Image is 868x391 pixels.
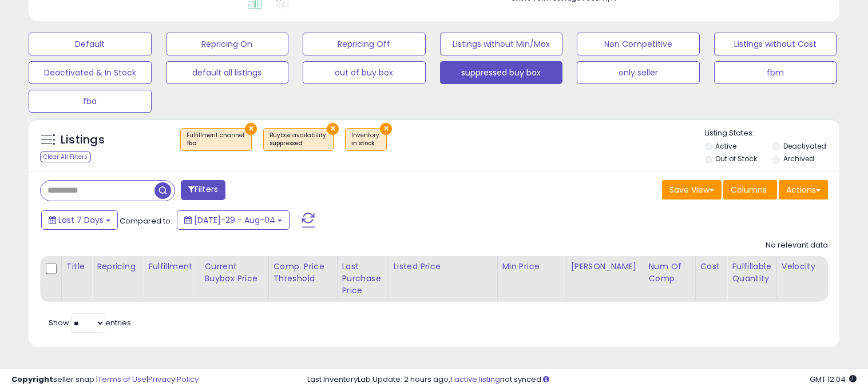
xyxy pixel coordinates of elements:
span: Inventory : [351,131,381,148]
div: in stock [351,139,381,147]
div: Velocity [782,261,823,273]
span: Compared to: [120,216,172,226]
div: Min Price [502,261,561,273]
div: [PERSON_NAME] [571,261,639,273]
button: Save View [662,180,722,200]
span: Fulfillment channel : [187,131,245,148]
div: Listed Price [394,261,493,273]
div: Comp. Price Threshold [274,261,332,285]
button: Non Competitive [577,33,700,55]
div: fba [187,139,245,147]
label: Archived [783,154,814,163]
button: Repricing On [166,33,289,55]
span: Show: entries [49,317,131,328]
div: Fulfillment [148,261,195,273]
button: [DATE]-29 - Aug-04 [177,210,290,230]
p: Listing States: [705,128,839,139]
div: Clear All Filters [40,151,91,162]
strong: Copyright [11,374,53,385]
button: out of buy box [303,61,426,84]
button: × [380,123,392,135]
button: × [327,123,339,135]
button: Repricing Off [303,33,426,55]
div: Current Buybox Price [205,261,264,285]
span: Last 7 Days [58,214,104,226]
label: Active [715,141,736,151]
button: fba [29,90,152,113]
div: Fulfillable Quantity [732,261,771,285]
button: Listings without Cost [714,33,837,55]
span: [DATE]-29 - Aug-04 [194,214,275,226]
button: Actions [779,180,828,200]
div: Title [66,261,87,273]
div: No relevant data [766,240,828,251]
div: Last Purchase Price [342,261,384,297]
label: Deactivated [783,141,826,151]
div: Cost [700,261,723,273]
a: Terms of Use [98,374,146,385]
button: Columns [723,180,777,200]
span: Columns [731,184,767,195]
span: 2025-08-12 12:04 GMT [810,374,857,385]
span: Buybox availability : [269,131,327,148]
button: Default [29,33,152,55]
button: only seller [577,61,700,84]
div: Num of Comp. [649,261,691,285]
button: Filters [181,180,225,200]
button: default all listings [166,61,289,84]
label: Out of Stock [715,154,757,163]
div: Repricing [97,261,138,273]
button: Last 7 Days [41,210,118,230]
div: suppressed [269,139,327,147]
button: fbm [714,61,837,84]
div: Last InventoryLab Update: 2 hours ago, not synced. [307,374,857,385]
h5: Listings [61,132,105,148]
button: × [245,123,257,135]
a: 1 active listing [450,374,500,385]
button: Listings without Min/Max [440,33,563,55]
button: Deactivated & In Stock [29,61,152,84]
a: Privacy Policy [148,374,199,385]
div: seller snap | | [11,374,199,385]
button: suppressed buy box [440,61,563,84]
